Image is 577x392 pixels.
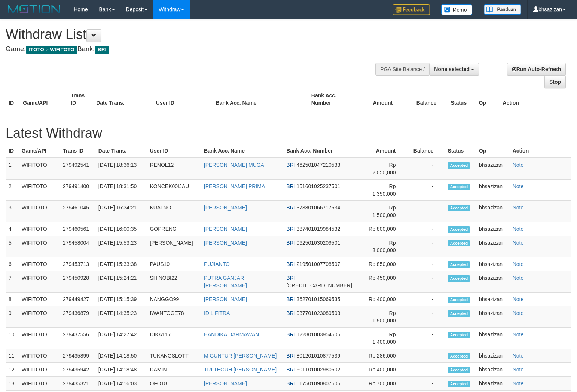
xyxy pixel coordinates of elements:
[362,236,407,257] td: Rp 3,000,000
[510,144,571,158] th: Action
[286,310,295,316] span: BRI
[296,205,340,211] span: 373801066717534
[147,271,201,293] td: SHINOBI22
[204,380,247,386] a: [PERSON_NAME]
[296,310,340,316] span: 037701023089503
[204,275,247,288] a: PUTRA GANJAR [PERSON_NAME]
[407,144,445,158] th: Balance
[362,201,407,222] td: Rp 1,500,000
[60,306,95,328] td: 279436879
[448,226,470,233] span: Accepted
[513,353,524,359] a: Note
[60,236,95,257] td: 279458004
[407,158,445,180] td: -
[147,257,201,271] td: PAUS10
[448,332,470,338] span: Accepted
[407,349,445,363] td: -
[6,201,19,222] td: 3
[296,296,340,302] span: 362701015069535
[286,282,352,288] span: [CREDIT_CARD_NUMBER]
[513,162,524,168] a: Note
[513,205,524,211] a: Note
[95,363,147,377] td: [DATE] 14:18:48
[147,349,201,363] td: TUKANGSLOTT
[60,349,95,363] td: 279435899
[296,367,340,373] span: 601101002980502
[407,293,445,306] td: -
[6,328,19,349] td: 10
[362,349,407,363] td: Rp 286,000
[448,240,470,246] span: Accepted
[296,226,340,232] span: 387401019984532
[147,180,201,201] td: KONCEK00IJAU
[513,240,524,246] a: Note
[60,201,95,222] td: 279461045
[434,66,470,72] span: None selected
[513,226,524,232] a: Note
[201,144,283,158] th: Bank Acc. Name
[6,236,19,257] td: 5
[204,353,277,359] a: M GUNTUR [PERSON_NAME]
[68,89,93,110] th: Trans ID
[484,4,521,15] img: panduan.png
[204,367,277,373] a: TRI TEGUH [PERSON_NAME]
[476,222,510,236] td: bhsazizan
[407,306,445,328] td: -
[60,222,95,236] td: 279460561
[407,328,445,349] td: -
[448,381,470,387] span: Accepted
[500,89,571,110] th: Action
[95,180,147,201] td: [DATE] 18:31:50
[147,236,201,257] td: [PERSON_NAME]
[507,63,566,76] a: Run Auto-Refresh
[375,63,429,76] div: PGA Site Balance /
[476,306,510,328] td: bhsazizan
[19,180,60,201] td: WIFITOTO
[407,377,445,391] td: -
[362,158,407,180] td: Rp 2,050,000
[204,261,230,267] a: PUJIANTO
[19,363,60,377] td: WIFITOTO
[6,27,377,42] h1: Withdraw List
[95,271,147,293] td: [DATE] 15:24:21
[362,293,407,306] td: Rp 400,000
[362,363,407,377] td: Rp 400,000
[407,222,445,236] td: -
[476,271,510,293] td: bhsazizan
[476,144,510,158] th: Op
[6,126,571,141] h1: Latest Withdraw
[20,89,68,110] th: Game/API
[286,380,295,386] span: BRI
[6,4,62,15] img: MOTION_logo.png
[362,377,407,391] td: Rp 700,000
[362,144,407,158] th: Amount
[26,46,77,54] span: ITOTO > WIFITOTO
[513,296,524,302] a: Note
[204,162,264,168] a: [PERSON_NAME] MUGA
[147,377,201,391] td: OFO18
[476,349,510,363] td: bhsazizan
[147,306,201,328] td: IWANTOGE78
[60,144,95,158] th: Trans ID
[6,257,19,271] td: 6
[513,275,524,281] a: Note
[476,89,500,110] th: Op
[147,222,201,236] td: GOPRENG
[6,144,19,158] th: ID
[6,349,19,363] td: 11
[513,380,524,386] a: Note
[19,158,60,180] td: WIFITOTO
[445,144,476,158] th: Status
[95,328,147,349] td: [DATE] 14:27:42
[204,310,230,316] a: IDIL FITRA
[95,144,147,158] th: Date Trans.
[476,328,510,349] td: bhsazizan
[6,377,19,391] td: 13
[448,89,476,110] th: Status
[296,331,340,337] span: 122801003954506
[95,306,147,328] td: [DATE] 14:35:23
[204,296,247,302] a: [PERSON_NAME]
[362,271,407,293] td: Rp 450,000
[476,236,510,257] td: bhsazizan
[513,261,524,267] a: Note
